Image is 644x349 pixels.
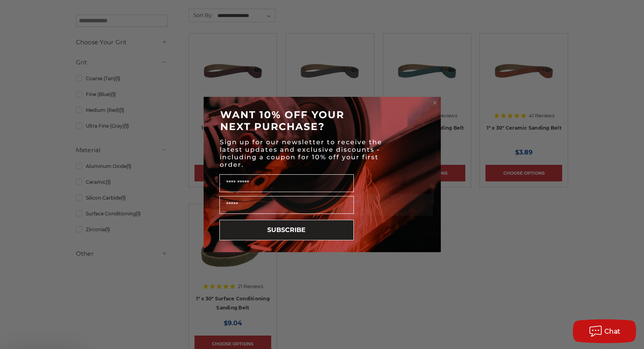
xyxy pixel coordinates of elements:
[219,196,354,214] input: Email
[220,138,382,168] span: Sign up for our newsletter to receive the latest updates and exclusive discounts - including a co...
[604,328,621,335] span: Chat
[573,319,636,343] button: Chat
[220,109,344,132] span: WANT 10% OFF YOUR NEXT PURCHASE?
[431,99,439,107] button: Close dialog
[219,220,354,240] button: SUBSCRIBE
